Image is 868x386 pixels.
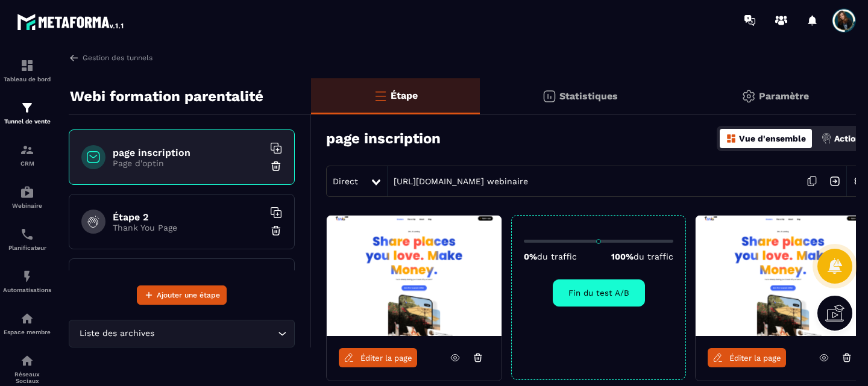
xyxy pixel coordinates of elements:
img: stats.20deebd0.svg [542,89,556,104]
img: bars-o.4a397970.svg [373,89,388,103]
h3: page inscription [326,130,441,147]
img: automations [20,269,34,284]
span: Liste des archives [77,327,157,340]
p: Automatisations [3,287,51,293]
img: social-network [20,353,34,368]
img: actions.d6e523a2.png [821,133,832,144]
p: Tunnel de vente [3,118,51,125]
a: Éditer la page [339,348,417,367]
a: schedulerschedulerPlanificateur [3,218,51,260]
img: formation [20,58,34,73]
p: Webi formation parentalité [70,84,263,108]
button: Ajouter une étape [137,285,227,305]
span: du traffic [537,252,577,261]
p: Thank You Page [113,223,263,232]
img: formation [20,143,34,157]
a: [URL][DOMAIN_NAME] webinaire [388,176,528,186]
p: Tableau de bord [3,76,51,82]
a: Éditer la page [708,348,786,367]
img: arrow [69,52,80,63]
p: Page d'optin [113,158,263,168]
p: Actions [834,134,865,143]
p: Réseaux Sociaux [3,371,51,384]
img: image [327,216,502,336]
img: formation [20,101,34,115]
img: scheduler [20,227,34,241]
span: Éditer la page [360,353,412,363]
img: arrow-next.bcc2205e.svg [823,170,846,193]
p: 100% [611,252,673,261]
p: Planificateur [3,244,51,251]
a: automationsautomationsAutomatisations [3,260,51,302]
input: Search for option [157,327,275,340]
img: trash [270,225,282,237]
p: 0% [524,252,577,261]
div: Search for option [69,320,295,347]
img: logo [17,11,125,33]
span: Ajouter une étape [157,289,220,301]
span: Éditer la page [729,353,781,363]
p: Vue d'ensemble [739,134,806,143]
p: Étape [391,90,418,101]
a: formationformationTableau de bord [3,49,51,92]
a: automationsautomationsWebinaire [3,176,51,218]
img: trash [270,160,282,172]
p: Paramètre [759,90,809,102]
button: Fin du test A/B [553,279,645,307]
img: setting-gr.5f69749f.svg [741,89,756,104]
a: Gestion des tunnels [69,52,153,63]
a: formationformationCRM [3,134,51,176]
p: Statistiques [559,90,618,102]
h6: Étape 2 [113,211,263,223]
span: du traffic [634,252,673,261]
a: automationsautomationsEspace membre [3,302,51,344]
p: CRM [3,160,51,167]
span: Direct [333,176,358,186]
img: automations [20,311,34,326]
p: Webinaire [3,202,51,209]
img: dashboard-orange.40269519.svg [726,133,737,144]
h6: page inscription [113,147,263,158]
img: automations [20,185,34,199]
a: formationformationTunnel de vente [3,92,51,134]
p: Espace membre [3,329,51,335]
